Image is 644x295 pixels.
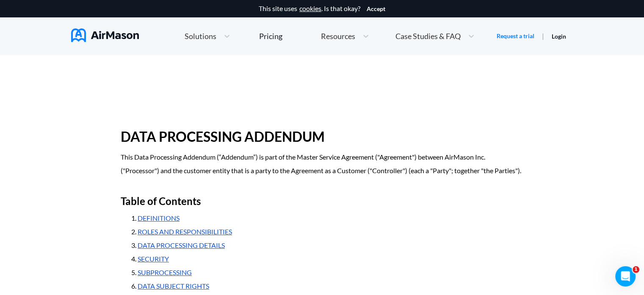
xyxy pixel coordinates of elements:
h2: Table of Contents [121,191,523,211]
a: SECURITY [138,255,169,263]
span: 1 [633,266,639,273]
a: Login [552,33,566,40]
div: Pricing [259,32,282,40]
a: cookies [299,5,321,12]
a: DATA PROCESSING DETAILS [138,241,225,249]
iframe: Intercom live chat [615,266,636,287]
a: Request a trial [497,32,534,40]
span: Solutions [185,32,216,40]
button: Accept cookies [367,6,385,12]
span: | [542,32,544,40]
a: SUBPROCESSING [138,268,192,276]
a: DEFINITIONS [138,214,180,222]
img: AirMason Logo [71,28,139,42]
span: Resources [321,32,355,40]
p: This Data Processing Addendum (“Addendum”) is part of the Master Service Agreement ("Agreement") ... [121,150,523,177]
span: Case Studies & FAQ [395,32,461,40]
a: ROLES AND RESPONSIBILITIES [138,228,232,236]
a: Pricing [259,28,282,44]
h1: DATA PROCESSING ADDENDUM [121,123,523,150]
a: DATA SUBJECT RIGHTS [138,282,209,290]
